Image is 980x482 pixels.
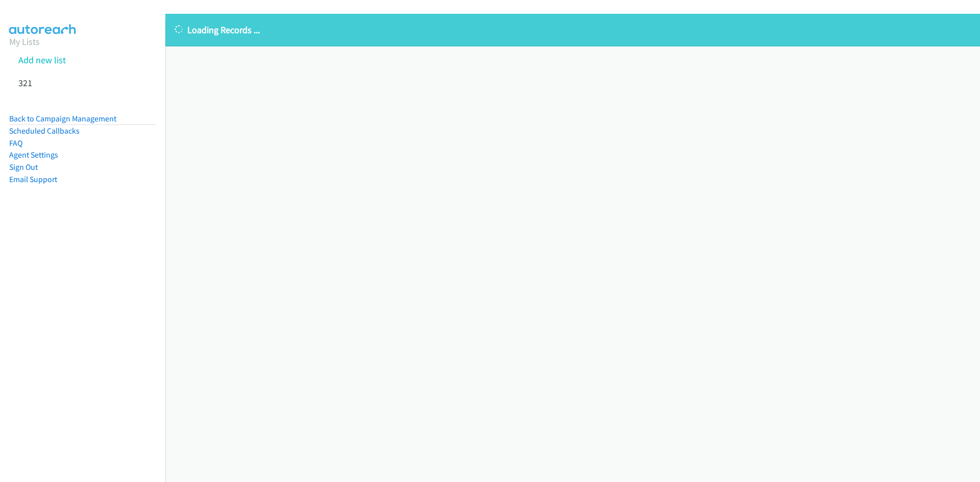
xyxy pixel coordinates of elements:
[9,162,38,172] a: Sign Out
[9,138,22,148] a: FAQ
[9,150,58,160] a: Agent Settings
[9,36,40,47] a: My Lists
[175,23,971,37] p: Loading Records ...
[9,114,116,123] a: Back to Campaign Management
[9,126,80,136] a: Scheduled Callbacks
[18,54,66,66] a: Add new list
[18,77,32,89] a: 321
[9,174,57,184] a: Email Support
